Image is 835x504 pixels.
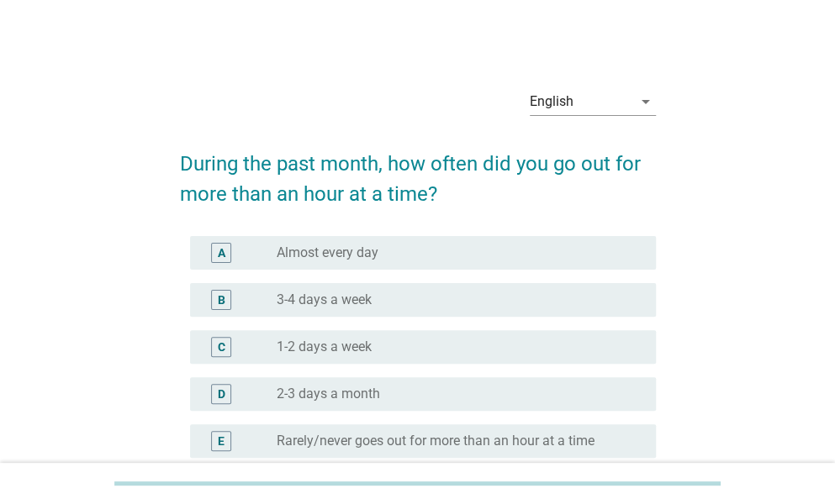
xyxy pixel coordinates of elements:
[530,94,573,109] div: English
[218,432,225,449] div: E
[218,385,225,402] div: D
[218,244,225,261] div: A
[180,132,656,209] h2: During the past month, how often did you go out for more than an hour at a time?
[277,244,378,261] label: Almost every day
[277,339,372,355] label: 1-2 days a week
[277,386,380,402] label: 2-3 days a month
[636,92,656,112] i: arrow_drop_down
[218,338,225,355] div: C
[218,291,225,308] div: B
[277,433,595,449] label: Rarely/never goes out for more than an hour at a time
[277,291,372,308] label: 3-4 days a week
